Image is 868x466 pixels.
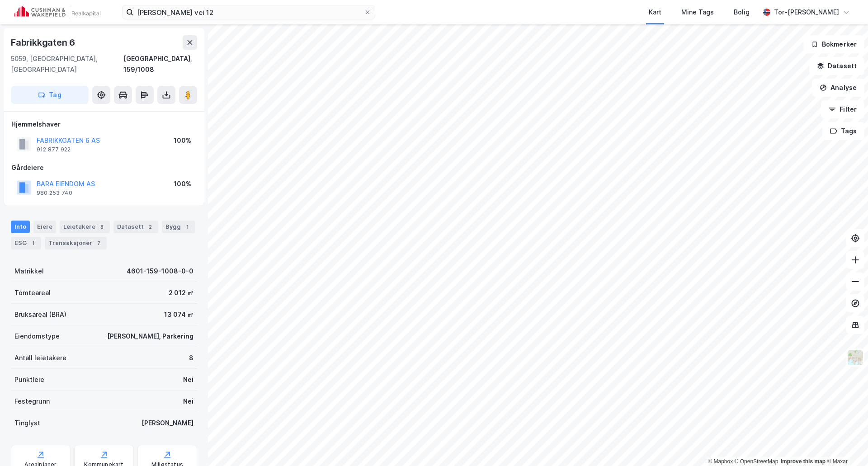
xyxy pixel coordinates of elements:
[11,119,197,130] div: Hjemmelshaver
[174,179,191,189] div: 100%
[11,53,123,75] div: 5059, [GEOGRAPHIC_DATA], [GEOGRAPHIC_DATA]
[113,221,158,233] div: Datasett
[823,423,868,466] div: Kontrollprogram for chat
[774,7,839,18] div: Tor-[PERSON_NAME]
[14,418,40,428] div: Tinglyst
[812,79,864,97] button: Analyse
[14,331,60,342] div: Eiendomstype
[37,146,71,153] div: 912 877 922
[734,7,750,18] div: Bolig
[14,6,100,19] img: cushman-wakefield-realkapital-logo.202ea83816669bd177139c58696a8fa1.svg
[847,349,864,366] img: Z
[189,353,193,363] div: 8
[14,374,44,385] div: Punktleie
[809,57,864,75] button: Datasett
[14,266,44,277] div: Matrikkel
[11,86,89,104] button: Tag
[735,458,778,465] a: OpenStreetMap
[183,396,193,407] div: Nei
[28,239,38,248] div: 1
[11,162,197,173] div: Gårdeiere
[14,396,50,407] div: Festegrunn
[123,53,197,75] div: [GEOGRAPHIC_DATA], 159/1008
[37,189,72,197] div: 980 253 740
[127,266,193,277] div: 4601-159-1008-0-0
[164,309,193,320] div: 13 074 ㎡
[823,423,868,466] iframe: Chat Widget
[107,331,193,342] div: [PERSON_NAME], Parkering
[162,221,195,233] div: Bygg
[33,221,56,233] div: Eiere
[183,374,193,385] div: Nei
[94,239,103,248] div: 7
[183,222,192,231] div: 1
[169,287,193,298] div: 2 012 ㎡
[45,237,107,249] div: Transaksjoner
[133,5,364,19] input: Søk på adresse, matrikkel, gårdeiere, leietakere eller personer
[649,7,661,18] div: Kart
[781,458,826,465] a: Improve this map
[822,122,864,140] button: Tags
[146,222,155,231] div: 2
[60,221,110,233] div: Leietakere
[97,222,106,231] div: 8
[11,237,41,249] div: ESG
[174,135,191,146] div: 100%
[11,35,77,50] div: Fabrikkgaten 6
[681,7,714,18] div: Mine Tags
[11,221,30,233] div: Info
[821,100,864,118] button: Filter
[14,353,66,363] div: Antall leietakere
[14,309,66,320] div: Bruksareal (BRA)
[14,287,51,298] div: Tomteareal
[708,458,733,465] a: Mapbox
[803,35,864,53] button: Bokmerker
[142,418,193,428] div: [PERSON_NAME]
